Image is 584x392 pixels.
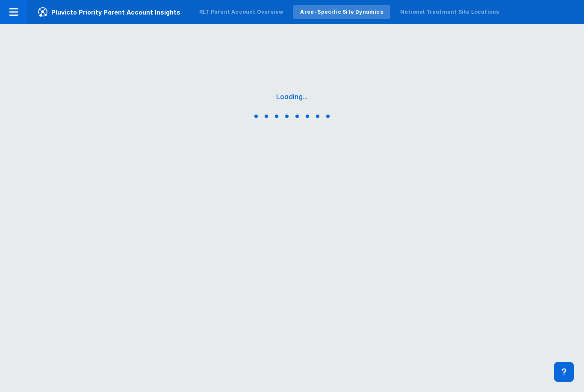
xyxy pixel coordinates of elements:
div: National Treatment Site Locations [400,8,499,16]
span: Pluvicto Priority Parent Account Insights [27,7,191,17]
div: Loading... [276,92,308,101]
div: Contact Support [554,362,574,382]
div: RLT Parent Account Overview [199,8,283,16]
a: National Treatment Site Locations [393,5,506,19]
a: RLT Parent Account Overview [192,5,290,19]
div: Area-Specific Site Dynamics [300,8,383,16]
a: Area-Specific Site Dynamics [293,5,389,19]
